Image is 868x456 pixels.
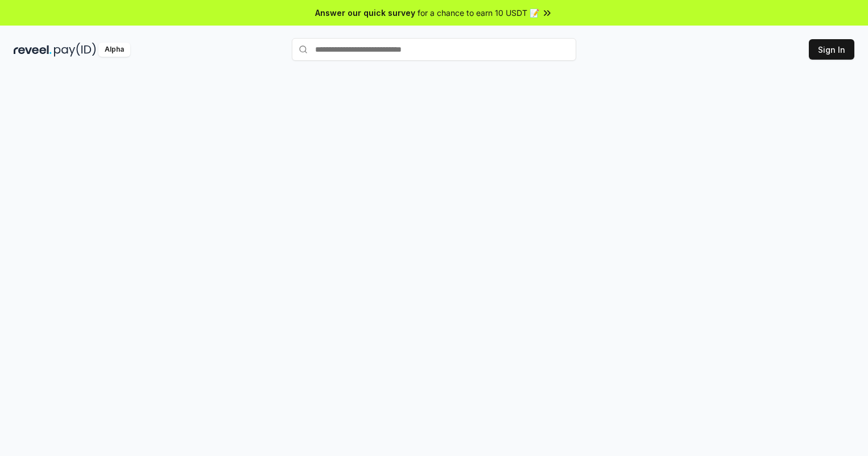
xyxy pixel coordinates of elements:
span: for a chance to earn 10 USDT 📝 [418,7,539,19]
span: Answer our quick survey [315,7,415,19]
img: pay_id [54,43,96,57]
button: Sign In [809,39,854,60]
div: Alpha [98,43,130,57]
img: reveel_dark [14,43,52,57]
